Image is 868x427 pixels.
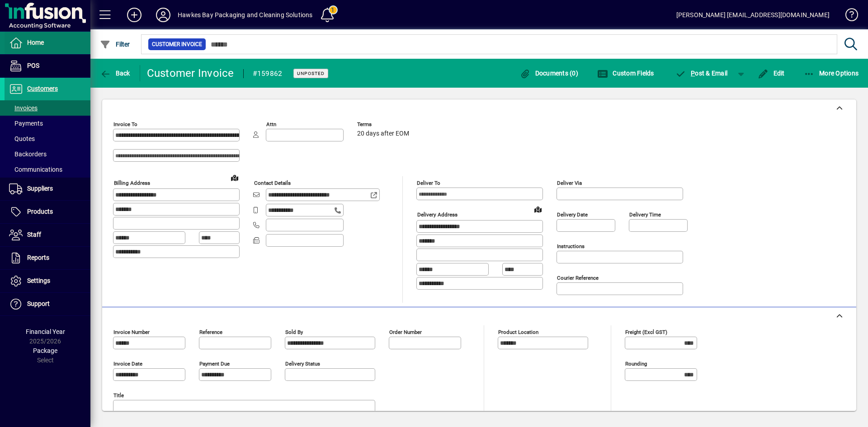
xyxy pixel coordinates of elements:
[9,104,38,112] span: Invoices
[26,328,65,335] span: Financial Year
[5,55,90,77] a: POS
[33,347,57,354] span: Package
[27,231,41,238] span: Staff
[27,300,50,307] span: Support
[517,65,580,81] button: Documents (0)
[675,70,728,77] span: ost & Email
[297,70,325,76] span: Unposted
[755,65,787,81] button: Edit
[27,39,44,46] span: Home
[804,70,859,77] span: More Options
[758,70,785,77] span: Edit
[676,8,830,22] div: [PERSON_NAME] [EMAIL_ADDRESS][DOMAIN_NAME]
[595,65,656,81] button: Custom Fields
[5,162,90,177] a: Communications
[5,178,90,200] a: Suppliers
[597,70,654,77] span: Custom Fields
[498,329,538,335] mat-label: Product location
[839,2,857,31] a: Knowledge Base
[149,7,178,23] button: Profile
[113,361,142,367] mat-label: Invoice date
[5,116,90,131] a: Payments
[625,361,647,367] mat-label: Rounding
[557,243,585,249] mat-label: Instructions
[199,361,230,367] mat-label: Payment due
[27,208,53,215] span: Products
[98,36,132,52] button: Filter
[5,131,90,146] a: Quotes
[357,130,409,137] span: 20 days after EOM
[671,65,732,81] button: Post & Email
[113,329,150,335] mat-label: Invoice number
[266,121,276,127] mat-label: Attn
[9,120,43,127] span: Payments
[27,85,58,92] span: Customers
[5,224,90,246] a: Staff
[27,62,39,69] span: POS
[629,211,661,218] mat-label: Delivery time
[178,8,313,22] div: Hawkes Bay Packaging and Cleaning Solutions
[557,275,599,281] mat-label: Courier Reference
[147,66,234,80] div: Customer Invoice
[27,185,53,192] span: Suppliers
[5,270,90,292] a: Settings
[253,66,283,81] div: #159862
[227,170,242,185] a: View on map
[9,150,47,158] span: Backorders
[27,254,49,261] span: Reports
[113,392,124,399] mat-label: Title
[557,180,582,186] mat-label: Deliver via
[9,135,35,142] span: Quotes
[357,122,411,127] span: Terms
[5,247,90,269] a: Reports
[113,121,137,127] mat-label: Invoice To
[625,329,667,335] mat-label: Freight (excl GST)
[557,211,588,218] mat-label: Delivery date
[285,361,320,367] mat-label: Delivery status
[5,201,90,223] a: Products
[5,100,90,116] a: Invoices
[199,329,222,335] mat-label: Reference
[417,180,440,186] mat-label: Deliver To
[100,70,130,77] span: Back
[5,293,90,315] a: Support
[152,40,202,49] span: Customer Invoice
[531,202,545,216] a: View on map
[691,70,695,77] span: P
[519,70,578,77] span: Documents (0)
[98,65,132,81] button: Back
[90,65,140,81] app-page-header-button: Back
[5,146,90,162] a: Backorders
[100,41,130,48] span: Filter
[802,65,861,81] button: More Options
[120,7,149,23] button: Add
[9,166,62,173] span: Communications
[5,32,90,54] a: Home
[285,329,303,335] mat-label: Sold by
[389,329,422,335] mat-label: Order number
[27,277,50,284] span: Settings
